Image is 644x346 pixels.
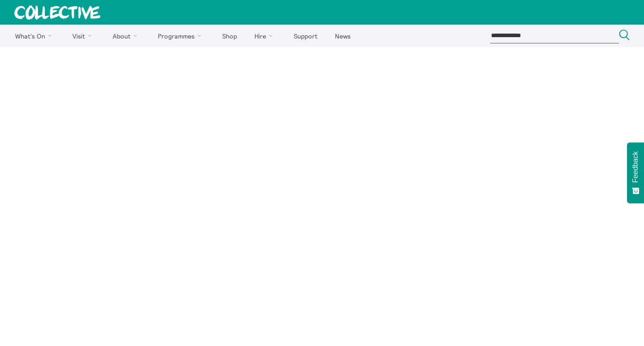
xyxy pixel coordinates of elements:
[105,25,148,47] a: About
[7,25,63,47] a: What's On
[627,142,644,203] button: Feedback - Show survey
[65,25,103,47] a: Visit
[247,25,284,47] a: Hire
[286,25,325,47] a: Support
[327,25,358,47] a: News
[214,25,245,47] a: Shop
[150,25,213,47] a: Programmes
[631,151,640,183] span: Feedback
